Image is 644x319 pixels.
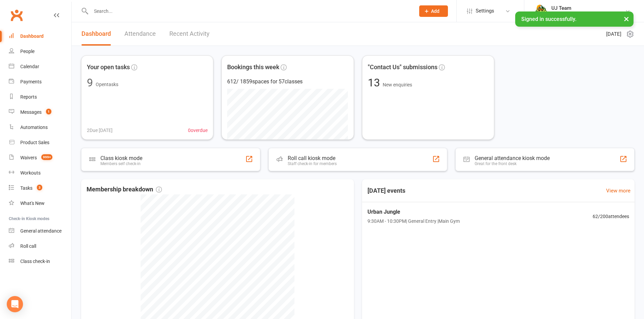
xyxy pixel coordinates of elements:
[9,74,71,89] a: Payments
[46,109,51,114] span: 1
[20,109,42,115] div: Messages
[37,185,42,190] span: 3
[96,82,118,87] span: Open tasks
[362,185,411,197] h3: [DATE] events
[9,105,71,120] a: Messages 1
[593,213,629,220] span: 62 / 200 attendees
[368,62,437,72] span: "Contact Us" submissions
[9,254,71,269] a: Class kiosk mode
[20,94,37,100] div: Reports
[20,201,45,206] div: What's New
[475,155,550,161] div: General attendance kiosk mode
[100,155,142,161] div: Class kiosk mode
[87,127,113,134] span: 2 Due [DATE]
[368,76,383,89] span: 13
[20,243,36,249] div: Roll call
[606,187,630,195] a: View more
[227,62,279,72] span: Bookings this week
[9,239,71,254] a: Roll call
[8,7,25,24] a: Clubworx
[41,154,52,160] span: 999+
[521,16,576,22] span: Signed in successfully.
[383,82,412,87] span: New enquiries
[9,135,71,150] a: Product Sales
[9,59,71,74] a: Calendar
[9,223,71,239] a: General attendance kiosk mode
[20,33,44,39] div: Dashboard
[89,6,410,16] input: Search...
[87,185,162,194] span: Membership breakdown
[81,22,111,46] a: Dashboard
[9,196,71,211] a: What's New
[9,29,71,44] a: Dashboard
[476,3,494,19] span: Settings
[431,8,439,14] span: Add
[9,181,71,196] a: Tasks 3
[419,5,448,17] button: Add
[20,170,41,176] div: Workouts
[9,165,71,181] a: Workouts
[475,161,550,166] div: Great for the front desk
[620,11,633,26] button: ×
[367,217,460,225] span: 9:30AM - 10:30PM | General Entry | Main Gym
[551,5,625,11] div: UJ Team
[551,11,625,17] div: Urban Jungle Indoor Rock Climbing
[100,161,142,166] div: Members self check-in
[606,30,621,38] span: [DATE]
[9,120,71,135] a: Automations
[288,161,337,166] div: Staff check-in for members
[9,150,71,165] a: Waivers 999+
[367,208,460,216] span: Urban Jungle
[169,22,210,46] a: Recent Activity
[20,259,50,264] div: Class check-in
[124,22,156,46] a: Attendance
[20,64,39,69] div: Calendar
[20,185,32,191] div: Tasks
[7,296,23,312] div: Open Intercom Messenger
[20,125,48,130] div: Automations
[188,127,208,134] span: 0 overdue
[288,155,337,161] div: Roll call kiosk mode
[20,155,37,160] div: Waivers
[227,77,348,86] div: 612 / 1859 spaces for 57 classes
[20,49,34,54] div: People
[20,140,49,145] div: Product Sales
[9,89,71,105] a: Reports
[87,77,93,88] div: 9
[20,79,42,84] div: Payments
[9,44,71,59] a: People
[534,4,548,18] img: thumb_image1578111135.png
[20,228,62,234] div: General attendance
[87,62,130,72] span: Your open tasks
